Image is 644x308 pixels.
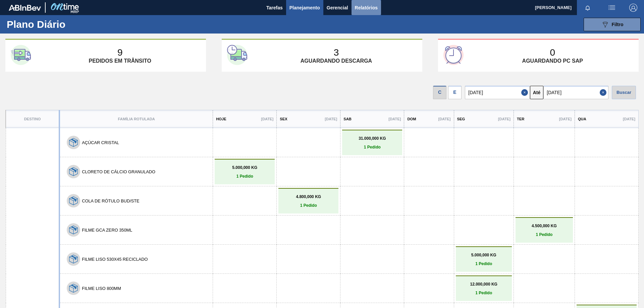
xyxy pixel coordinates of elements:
img: second-card-icon [227,45,247,65]
img: 7hKVVNeldsGH5KwE07rPnOGsQy+SHCf9ftlnweef0E1el2YcIeEt5yaNqj+jPq4oMsVpG1vCxiwYEd4SvddTlxqBvEWZPhf52... [69,196,78,205]
button: Notificações [577,3,598,12]
input: dd/mm/yyyy [465,86,530,99]
p: Pedidos em trânsito [89,58,151,64]
a: 5.000,000 KG1 Pedido [216,165,273,179]
p: 0 [550,47,555,58]
button: CLORETO DE CÁLCIO GRANULADO [82,169,155,174]
a: 5.000,000 KG1 Pedido [458,253,510,266]
span: Filtro [612,22,624,27]
p: [DATE] [498,117,511,121]
img: 7hKVVNeldsGH5KwE07rPnOGsQy+SHCf9ftlnweef0E1el2YcIeEt5yaNqj+jPq4oMsVpG1vCxiwYEd4SvddTlxqBvEWZPhf52... [69,255,78,263]
button: Filtro [584,18,641,31]
a: 31.000,000 KG1 Pedido [344,136,400,149]
img: 7hKVVNeldsGH5KwE07rPnOGsQy+SHCf9ftlnweef0E1el2YcIeEt5yaNqj+jPq4oMsVpG1vCxiwYEd4SvddTlxqBvEWZPhf52... [69,284,78,293]
p: 3 [334,47,339,58]
th: Família Rotulada [59,110,213,128]
div: C [433,86,446,99]
span: Planejamento [289,4,320,12]
a: 4.500,000 KG1 Pedido [517,224,571,237]
img: 7hKVVNeldsGH5KwE07rPnOGsQy+SHCf9ftlnweef0E1el2YcIeEt5yaNqj+jPq4oMsVpG1vCxiwYEd4SvddTlxqBvEWZPhf52... [69,138,78,147]
p: 9 [117,47,123,58]
button: FILME GCA ZERO 350ML [82,228,132,233]
button: Close [600,86,608,99]
p: Sex [280,117,287,121]
p: [DATE] [559,117,572,121]
a: 12.000,000 KG1 Pedido [458,282,510,295]
p: Aguardando descarga [301,58,372,64]
p: [DATE] [388,117,401,121]
p: 4.500,000 KG [517,224,571,228]
button: Close [521,86,530,99]
img: third-card-icon [443,45,464,65]
p: Qua [578,117,586,121]
div: Visão Data de Entrega [448,84,462,99]
div: Buscar [612,86,636,99]
div: Visão data de Coleta [433,84,446,99]
span: Gerencial [327,4,348,12]
p: Sab [343,117,352,121]
img: TNhmsLtSVTkK8tSr43FrP2fwEKptu5GPRR3wAAAABJRU5ErkJggg== [9,5,41,11]
img: userActions [608,4,616,12]
p: [DATE] [623,117,635,121]
p: 1 Pedido [458,261,510,266]
button: FILME LISO 530X45 RECICLADO [82,257,148,262]
img: 7hKVVNeldsGH5KwE07rPnOGsQy+SHCf9ftlnweef0E1el2YcIeEt5yaNqj+jPq4oMsVpG1vCxiwYEd4SvddTlxqBvEWZPhf52... [69,167,78,176]
p: 1 Pedido [517,232,571,237]
p: 5.000,000 KG [216,165,273,170]
button: Até [530,86,543,99]
p: 1 Pedido [216,174,273,179]
span: Tarefas [266,4,283,12]
button: FILME LISO 800MM [82,286,121,291]
th: Destino [6,110,59,128]
p: [DATE] [261,117,273,121]
button: COLA DE RÓTULO BUD/STE [82,198,139,203]
div: E [448,86,462,99]
p: Ter [517,117,524,121]
p: [DATE] [325,117,337,121]
p: 31.000,000 KG [344,136,400,141]
p: Hoje [216,117,226,121]
img: Logout [629,4,637,12]
h1: Plano Diário [7,20,124,28]
p: 1 Pedido [280,203,337,208]
p: 4.800,000 KG [280,194,337,199]
p: Seg [457,117,465,121]
p: 1 Pedido [458,291,510,295]
img: first-card-icon [11,45,31,65]
span: Relatórios [355,4,378,12]
p: Dom [407,117,416,121]
p: 12.000,000 KG [458,282,510,287]
p: 5.000,000 KG [458,253,510,257]
a: 4.800,000 KG1 Pedido [280,194,337,208]
input: dd/mm/yyyy [543,86,608,99]
p: 1 Pedido [344,145,400,149]
img: 7hKVVNeldsGH5KwE07rPnOGsQy+SHCf9ftlnweef0E1el2YcIeEt5yaNqj+jPq4oMsVpG1vCxiwYEd4SvddTlxqBvEWZPhf52... [69,226,78,234]
p: [DATE] [438,117,450,121]
button: AÇÚCAR CRISTAL [82,140,119,145]
p: Aguardando PC SAP [522,58,583,64]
